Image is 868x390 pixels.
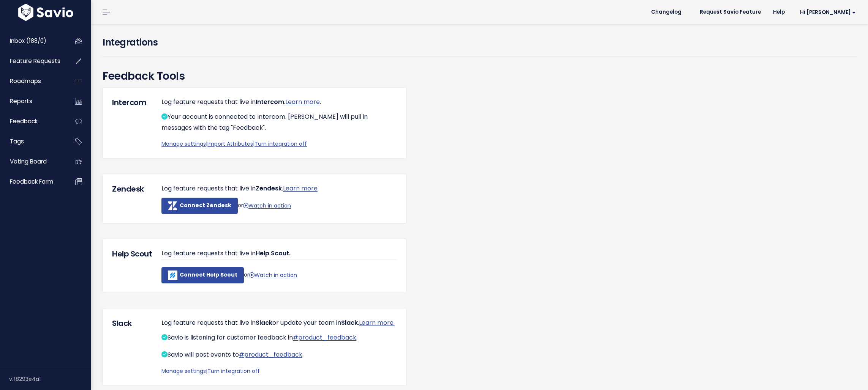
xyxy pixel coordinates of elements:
[243,202,291,209] a: Watch in action
[2,93,63,110] a: Reports
[239,350,302,359] a: #product_feedback
[10,77,41,85] span: Roadmaps
[341,318,358,327] span: Slack
[161,112,397,134] p: Your account is connected to Intercom. [PERSON_NAME] will pull in messages with the tag "Feedback".
[16,4,75,21] img: logo-white.9d6f32f41409.svg
[10,137,24,145] span: Tags
[2,173,63,190] a: Feedback form
[161,198,389,214] form: or
[2,133,63,150] a: Tags
[10,37,46,45] span: Inbox (188/0)
[112,248,150,259] h5: Help Scout
[161,198,238,214] button: Connect Zendesk
[9,369,91,389] div: v.f8293e4a1
[10,97,32,105] span: Reports
[161,349,397,360] p: Savio will post events to .
[10,117,38,125] span: Feedback
[161,267,397,283] p: or
[10,178,53,186] span: Feedback form
[2,52,63,70] a: Feature Requests
[800,9,856,15] span: Hi [PERSON_NAME]
[207,367,260,375] a: Turn integration off
[168,270,177,280] img: helpscout-icon-white-800.7d884a5e14b2.png
[161,140,206,148] a: Manage settings
[285,97,320,106] a: Learn more
[2,113,63,130] a: Feedback
[2,72,63,90] a: Roadmaps
[180,271,237,279] b: Connect Help Scout
[161,267,244,283] a: Connect Help Scout
[103,68,857,84] h3: Feedback Tools
[207,140,253,148] a: Import Attributes
[112,97,150,108] h5: Intercom
[10,57,60,65] span: Feature Requests
[112,183,150,195] h5: Zendesk
[651,9,681,15] span: Changelog
[112,318,150,329] h5: Slack
[103,36,857,49] h4: Integrations
[161,248,397,259] p: Log feature requests that live in
[767,6,791,18] a: Help
[256,249,291,258] span: Help Scout.
[359,318,395,327] a: Learn more.
[161,97,397,108] p: Log feature requests that live in . .
[791,6,862,18] a: Hi [PERSON_NAME]
[256,184,282,193] span: Zendesk
[161,367,206,375] a: Manage settings
[249,271,297,279] a: Watch in action
[255,140,307,148] a: Turn integration off
[180,202,231,209] b: Connect Zendesk
[161,139,397,149] p: | |
[694,6,767,18] a: Request Savio Feature
[256,97,284,106] span: Intercom
[161,183,397,194] p: Log feature requests that live in . .
[161,332,397,343] p: Savio is listening for customer feedback in .
[293,333,356,342] a: #product_feedback
[168,201,177,211] img: zendesk-icon-white.cafc32ec9a01.png
[256,318,272,327] span: Slack
[283,184,318,193] a: Learn more
[2,153,63,170] a: Voting Board
[161,366,397,376] p: |
[161,318,397,329] p: Log feature requests that live in or update your team in .
[2,32,63,50] a: Inbox (188/0)
[10,157,47,165] span: Voting Board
